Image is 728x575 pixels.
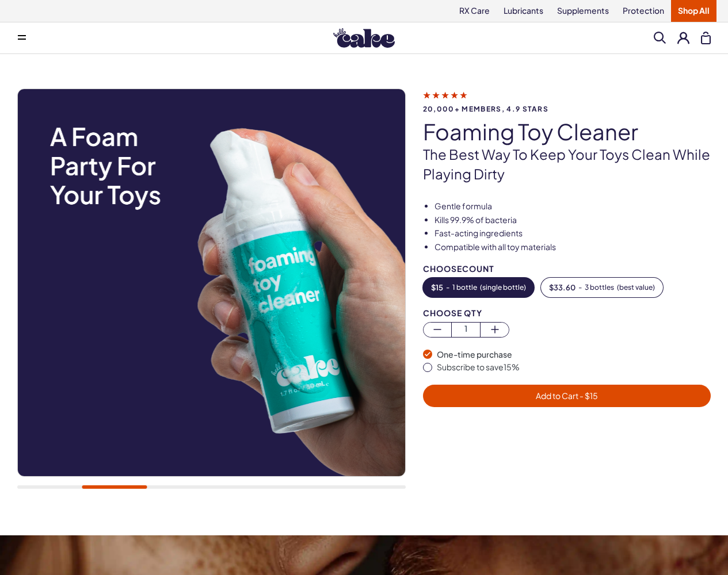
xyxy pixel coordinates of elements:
span: 1 [452,323,480,336]
a: 20,000+ members, 4.9 stars [423,90,711,113]
button: - [541,278,663,297]
span: ( single bottle ) [480,283,526,292]
img: Hello Cake [333,28,395,48]
li: Gentle formula [434,201,711,212]
span: $ 15 [431,283,443,292]
span: $ 33.60 [549,283,575,292]
li: Kills 99.9% of bacteria [434,214,711,226]
span: - $ 15 [578,390,598,401]
p: The best way to keep your toys clean while playing dirty [423,145,711,183]
button: - [423,278,534,297]
div: Choose Qty [423,309,711,317]
li: Fast-acting ingredients [434,228,711,239]
span: 3 bottles [585,283,614,292]
li: Compatible with all toy materials [434,241,711,253]
img: Foaming Toy Cleaner [18,89,405,476]
div: Subscribe to save 15 % [437,362,711,373]
span: 1 bottle [452,283,477,292]
span: ( best value ) [617,283,655,292]
button: Add to Cart - $15 [423,385,711,407]
div: One-time purchase [437,349,711,361]
h1: Foaming Toy Cleaner [423,120,711,144]
span: Add to Cart [536,390,598,401]
span: 20,000+ members, 4.9 stars [423,105,711,113]
div: Choose Count [423,264,711,273]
